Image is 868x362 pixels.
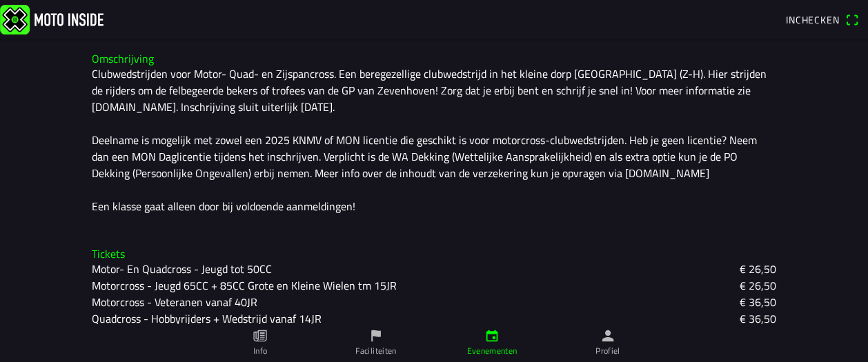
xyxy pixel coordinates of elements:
div: Clubwedstrijden voor Motor- Quad- en Zijspancross. Een beregezellige clubwedstrijd in het kleine ... [92,66,776,214]
ion-text: Motorcross - Veteranen vanaf 40JR [92,294,257,310]
ion-label: Evenementen [467,345,517,357]
ion-text: € 36,50 [740,294,776,310]
ion-label: Faciliteiten [355,345,396,357]
ion-label: Profiel [595,345,620,357]
ion-text: Motor- En Quadcross - Jeugd tot 50CC [92,261,272,277]
ion-text: € 26,50 [740,277,776,294]
ion-label: Info [253,345,267,357]
ion-icon: calendar [484,328,500,343]
span: Inchecken [786,12,840,27]
ion-text: Quadcross - Hobbyrijders + Wedstrijd vanaf 14JR [92,310,322,327]
ion-icon: flag [368,328,384,343]
ion-icon: person [600,328,615,343]
a: Incheckenqr scanner [779,8,865,31]
ion-text: € 36,50 [740,310,776,327]
h3: Omschrijving [92,52,776,66]
h3: Tickets [92,248,776,261]
ion-text: € 26,50 [740,261,776,277]
ion-icon: paper [253,328,268,343]
ion-text: Motorcross - Jeugd 65CC + 85CC Grote en Kleine Wielen tm 15JR [92,277,397,294]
